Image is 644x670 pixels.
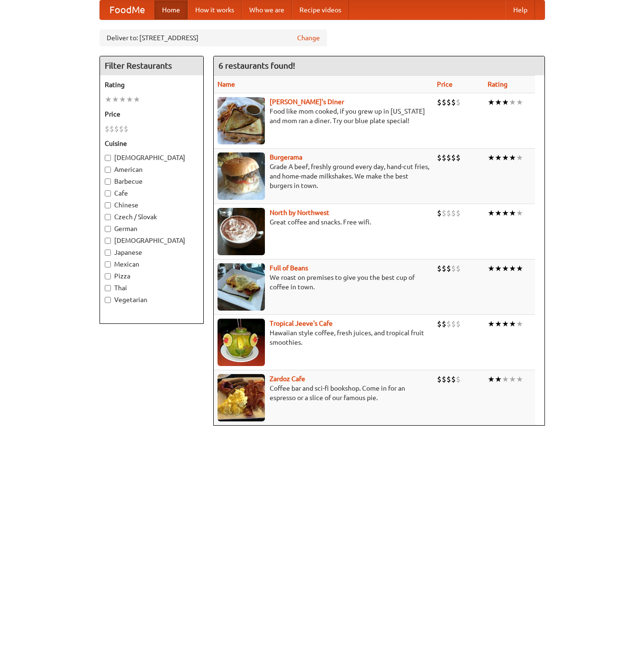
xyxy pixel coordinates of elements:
[105,109,199,119] h5: Price
[488,374,495,384] li: ★
[242,0,292,19] a: Who we are
[218,107,429,125] p: Food like mom cooked, if you grew up in [US_STATE] and mom ran a diner. Try our blue plate special!
[105,226,111,232] input: German
[437,97,442,107] li: $
[114,124,119,134] li: $
[124,124,128,134] li: $
[516,97,523,107] li: ★
[456,208,461,218] li: $
[105,200,199,210] label: Chinese
[516,208,523,218] li: ★
[437,374,442,384] li: $
[502,263,509,274] li: ★
[105,124,109,134] li: $
[105,271,199,281] label: Pizza
[105,283,199,293] label: Thai
[218,80,235,88] a: Name
[218,273,429,292] p: We roast on premises to give you the best cup of coffee in town.
[495,319,502,329] li: ★
[446,152,451,163] li: $
[451,319,456,329] li: $
[456,97,461,107] li: $
[437,208,442,218] li: $
[502,97,509,107] li: ★
[292,0,349,19] a: Recipe videos
[133,94,140,105] li: ★
[502,374,509,384] li: ★
[488,263,495,274] li: ★
[442,263,446,274] li: $
[456,374,461,384] li: $
[502,152,509,163] li: ★
[509,152,516,163] li: ★
[446,374,451,384] li: $
[437,80,453,88] a: Price
[270,320,333,327] b: Tropical Jeeve's Cafe
[456,263,461,274] li: $
[442,374,446,384] li: $
[451,374,456,384] li: $
[297,33,320,43] a: Change
[105,250,111,256] input: Japanese
[100,0,154,19] a: FoodMe
[451,152,456,163] li: $
[109,124,114,134] li: $
[495,374,502,384] li: ★
[456,152,461,163] li: $
[509,208,516,218] li: ★
[488,80,508,88] a: Rating
[446,97,451,107] li: $
[502,319,509,329] li: ★
[488,97,495,107] li: ★
[105,188,199,198] label: Cafe
[105,259,199,269] label: Mexican
[509,97,516,107] li: ★
[437,152,442,163] li: $
[105,212,199,222] label: Czech / Slovak
[105,165,199,174] label: American
[105,261,111,268] input: Mexican
[516,263,523,274] li: ★
[270,98,344,106] a: [PERSON_NAME]'s Diner
[105,153,199,162] label: [DEMOGRAPHIC_DATA]
[218,61,295,70] ng-pluralize: 6 restaurants found!
[105,236,199,245] label: [DEMOGRAPHIC_DATA]
[105,224,199,233] label: German
[270,209,329,216] b: North by Northwest
[105,190,111,197] input: Cafe
[270,153,302,161] a: Burgerama
[451,208,456,218] li: $
[516,374,523,384] li: ★
[509,374,516,384] li: ★
[442,97,446,107] li: $
[270,264,308,272] a: Full of Beans
[495,152,502,163] li: ★
[105,155,111,161] input: [DEMOGRAPHIC_DATA]
[509,263,516,274] li: ★
[119,124,124,134] li: $
[112,94,119,105] li: ★
[105,285,111,291] input: Thai
[218,217,429,227] p: Great coffee and snacks. Free wifi.
[105,80,199,89] h5: Rating
[270,375,305,383] a: Zardoz Cafe
[495,263,502,274] li: ★
[442,208,446,218] li: $
[451,97,456,107] li: $
[488,319,495,329] li: ★
[506,0,535,19] a: Help
[488,152,495,163] li: ★
[509,319,516,329] li: ★
[105,248,199,257] label: Japanese
[495,208,502,218] li: ★
[105,273,111,279] input: Pizza
[105,177,199,186] label: Barbecue
[100,56,203,75] h4: Filter Restaurants
[442,319,446,329] li: $
[218,97,265,144] img: sallys.jpg
[105,139,199,148] h5: Cuisine
[516,152,523,163] li: ★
